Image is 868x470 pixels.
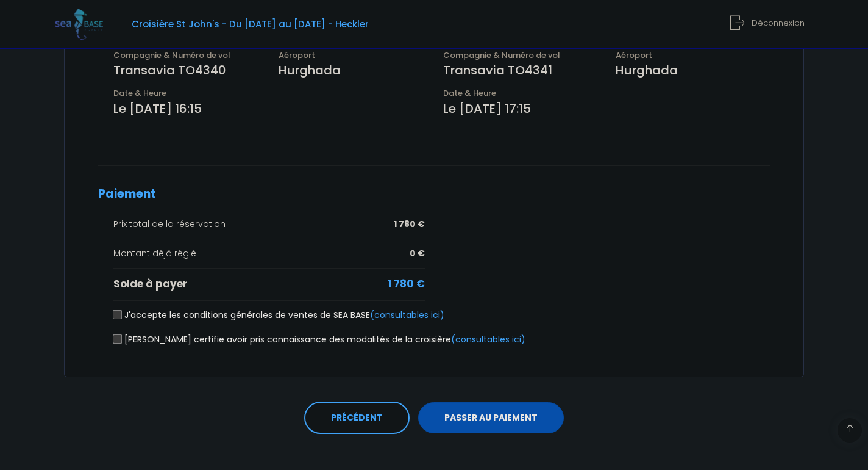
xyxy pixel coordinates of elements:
[113,334,123,344] input: [PERSON_NAME] certifie avoir pris connaissance des modalités de la croisière(consultables ici)
[113,61,260,79] p: Transavia TO4340
[616,49,652,61] span: Aéroport
[113,87,166,99] span: Date & Heure
[113,309,444,322] label: J'accepte les conditions générales de ventes de SEA BASE
[752,17,805,29] span: Déconnexion
[443,61,597,79] p: Transavia TO4341
[113,218,425,231] div: Prix total de la réservation
[451,333,525,345] a: (consultables ici)
[410,247,425,260] span: 0 €
[113,310,123,320] input: J'accepte les conditions générales de ventes de SEA BASE(consultables ici)
[418,402,564,434] button: PASSER AU PAIEMENT
[113,333,525,346] label: [PERSON_NAME] certifie avoir pris connaissance des modalités de la croisière
[443,49,560,61] span: Compagnie & Numéro de vol
[616,61,770,79] p: Hurghada
[388,277,425,292] span: 1 780 €
[113,49,230,61] span: Compagnie & Numéro de vol
[394,218,425,231] span: 1 780 €
[113,99,425,118] p: Le [DATE] 16:15
[279,61,425,79] p: Hurghada
[279,49,315,61] span: Aéroport
[113,277,425,292] div: Solde à payer
[113,247,425,260] div: Montant déjà réglé
[443,99,770,118] p: Le [DATE] 17:15
[304,402,410,435] a: PRÉCÉDENT
[370,309,444,321] a: (consultables ici)
[443,87,496,99] span: Date & Heure
[132,18,369,31] span: Croisière St John's - Du [DATE] au [DATE] - Heckler
[98,187,770,201] h2: Paiement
